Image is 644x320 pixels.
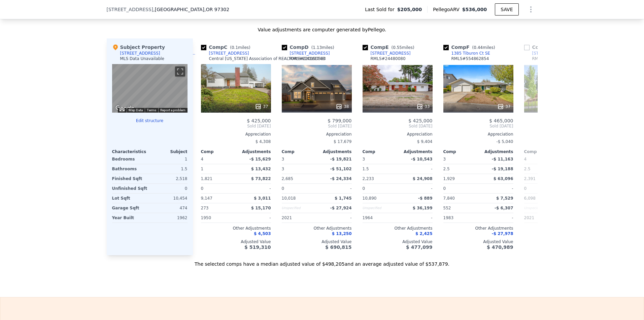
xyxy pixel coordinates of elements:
[335,196,351,201] span: $ 1,745
[282,186,284,191] span: 0
[524,132,594,137] div: Appreciation
[524,44,579,51] div: Comp G
[398,149,433,154] div: Adjustments
[151,154,188,164] div: 1
[408,118,432,123] span: $ 425,000
[524,157,527,162] span: 4
[282,44,337,51] div: Comp D
[413,176,433,181] span: $ 24,908
[399,164,433,174] div: -
[150,149,188,154] div: Subject
[254,196,271,201] span: $ 3,011
[120,51,160,56] div: [STREET_ADDRESS]
[443,164,477,174] div: 2.5
[433,6,462,13] span: Pellego ARV
[443,186,446,191] span: 0
[120,56,165,61] div: MLS Data Unavailable
[151,194,188,203] div: 10,454
[114,104,136,113] a: Open this area in Google Maps (opens a new window)
[112,203,148,213] div: Garage Sqft
[524,3,538,16] button: Show Options
[328,118,351,123] span: $ 799,000
[332,231,352,236] span: $ 13,250
[363,203,396,213] div: Unspecified
[160,108,185,112] a: Report a problem
[480,213,513,223] div: -
[282,176,293,181] span: 2,685
[417,139,433,144] span: $ 9,404
[443,157,446,162] span: 3
[363,226,433,231] div: Other Adjustments
[151,174,188,183] div: 2,518
[443,196,455,201] span: 7,840
[443,44,498,51] div: Comp F
[151,164,188,174] div: 1.5
[282,132,352,137] div: Appreciation
[251,206,271,210] span: $ 15,170
[416,103,430,110] div: 33
[112,184,148,193] div: Unfinished Sqft
[237,213,271,223] div: -
[151,184,188,193] div: 0
[112,64,188,113] div: Street View
[209,51,249,56] div: [STREET_ADDRESS]
[107,6,154,13] span: [STREET_ADDRESS]
[325,244,351,250] span: $ 690,815
[413,206,433,210] span: $ 36,199
[363,132,433,137] div: Appreciation
[443,213,477,223] div: 1983
[204,7,229,12] span: , OR 97302
[309,45,337,50] span: ( miles)
[371,56,406,61] div: RMLS # 24480080
[492,157,513,162] span: -$ 11,163
[318,184,352,193] div: -
[524,213,558,223] div: 2021
[201,239,271,244] div: Adjusted Value
[399,184,433,193] div: -
[112,44,165,51] div: Subject Property
[151,213,188,223] div: 1962
[282,51,330,56] a: [STREET_ADDRESS]
[363,186,365,191] span: 0
[251,176,271,181] span: $ 73,822
[532,56,570,61] div: RMLS # 548504916
[129,108,143,113] button: Map Data
[201,164,235,174] div: 1
[313,45,322,50] span: 1.13
[494,176,513,181] span: $ 63,096
[282,164,315,174] div: 3
[282,226,352,231] div: Other Adjustments
[480,184,513,193] div: -
[363,44,417,51] div: Comp E
[201,157,204,162] span: 4
[363,51,411,56] a: [STREET_ADDRESS]
[254,231,271,236] span: $ 4,503
[492,167,513,171] span: -$ 19,188
[443,132,513,137] div: Appreciation
[249,157,271,162] span: -$ 15,629
[151,203,188,213] div: 474
[524,176,536,181] span: 2,391
[330,206,352,210] span: -$ 27,924
[524,51,572,56] a: [STREET_ADDRESS]
[107,26,538,33] div: Value adjustments are computer generated by Pellego .
[524,186,527,191] span: 0
[363,196,377,201] span: 10,890
[237,184,271,193] div: -
[524,196,536,201] span: 6,098
[497,103,510,110] div: 37
[443,176,455,181] span: 1,929
[524,226,594,231] div: Other Adjustments
[112,213,148,223] div: Year Built
[209,56,326,61] div: Central [US_STATE] Association of REALTORS # 220193583
[201,226,271,231] div: Other Adjustments
[495,3,518,16] button: SAVE
[282,203,315,213] div: Unspecified
[443,226,513,231] div: Other Adjustments
[524,239,594,244] div: Adjusted Value
[365,6,397,13] span: Last Sold for
[496,196,513,201] span: $ 7,529
[418,196,433,201] span: -$ 889
[120,108,124,111] button: Keyboard shortcuts
[256,139,271,144] span: $ 4,308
